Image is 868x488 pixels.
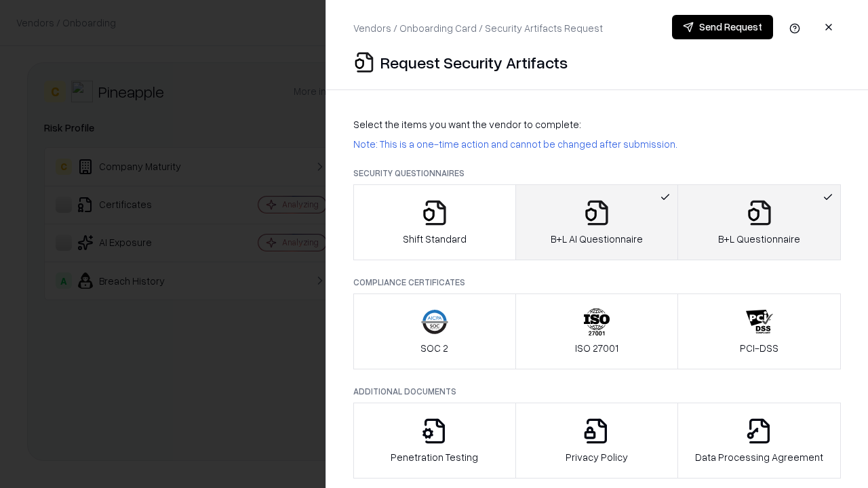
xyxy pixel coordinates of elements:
p: Note: This is a one-time action and cannot be changed after submission. [353,137,841,151]
button: Penetration Testing [353,403,516,479]
p: Security Questionnaires [353,167,841,179]
p: Request Security Artifacts [380,52,568,73]
button: B+L AI Questionnaire [515,184,679,260]
p: PCI-DSS [740,341,778,355]
p: ISO 27001 [575,341,618,355]
button: Data Processing Agreement [677,403,841,479]
p: B+L AI Questionnaire [551,232,643,246]
p: Compliance Certificates [353,277,841,288]
button: Shift Standard [353,184,516,260]
p: Data Processing Agreement [695,450,823,464]
p: SOC 2 [420,341,448,355]
button: Privacy Policy [515,403,679,479]
p: Shift Standard [403,232,467,246]
p: Privacy Policy [566,450,628,464]
p: Select the items you want the vendor to complete: [353,117,841,131]
p: Vendors / Onboarding Card / Security Artifacts Request [353,21,603,35]
button: PCI-DSS [677,293,841,369]
button: ISO 27001 [515,293,679,369]
p: Penetration Testing [391,450,478,464]
button: B+L Questionnaire [677,184,841,260]
p: Additional Documents [353,386,841,397]
button: Send Request [672,15,773,39]
button: SOC 2 [353,293,516,369]
p: B+L Questionnaire [718,232,800,246]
